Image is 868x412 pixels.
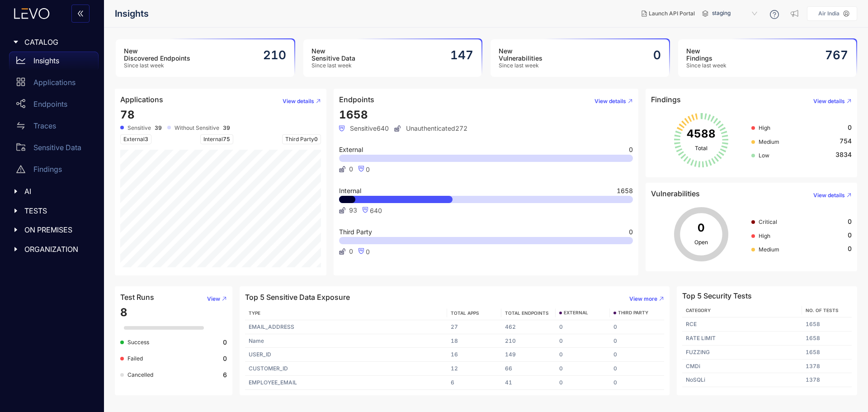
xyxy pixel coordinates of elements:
h2: 767 [825,48,848,62]
span: Low [759,152,769,159]
span: ON PREMISES [24,226,91,234]
span: ORGANIZATION [24,245,91,253]
button: View more [622,292,664,306]
span: 1658 [617,188,633,194]
td: 0 [610,334,664,348]
td: 0 [610,320,664,334]
span: Since last week [499,62,542,69]
td: 462 [501,320,556,334]
div: ON PREMISES [5,220,99,239]
td: CMDi [682,360,802,374]
td: 41 [501,376,556,390]
h3: New Discovered Endpoints [124,47,190,62]
div: ORGANIZATION [5,240,99,259]
button: View [200,292,227,306]
span: Third Party [282,134,321,144]
td: 0 [556,362,610,376]
span: View details [813,98,845,104]
span: Without Sensitive [175,125,219,131]
span: 0 [349,248,353,255]
span: 75 [223,136,230,142]
span: double-left [77,10,84,18]
p: Endpoints [33,100,67,108]
span: AI [24,187,91,195]
span: TYPE [249,310,260,316]
span: Critical [759,218,777,225]
td: 0 [610,348,664,362]
td: EMPLOYEE_EMAIL [245,376,447,390]
h4: Vulnerabilities [651,189,700,198]
span: External [120,134,151,144]
span: caret-right [13,39,19,45]
span: swap [16,121,25,130]
td: 1378 [802,373,852,387]
span: 640 [370,207,382,214]
b: 39 [223,125,230,131]
span: THIRD PARTY [618,310,648,316]
td: 18 [447,334,501,348]
b: 39 [155,125,162,131]
h4: Top 5 Security Tests [682,292,752,300]
span: TOTAL ENDPOINTS [505,310,549,316]
span: caret-right [13,188,19,194]
h4: Findings [651,95,681,104]
span: High [759,124,770,131]
td: RATE LIMIT [682,331,802,346]
span: 0 [366,248,370,256]
span: High [759,232,770,239]
span: Medium [759,138,779,145]
span: External [339,147,363,153]
span: View details [813,192,845,199]
h2: 0 [653,48,661,62]
td: 6 [447,376,501,390]
a: Findings [9,160,99,182]
h4: Top 5 Sensitive Data Exposure [245,293,350,301]
div: TESTS [5,201,99,220]
h2: 210 [263,48,286,62]
span: Unauthenticated 272 [394,125,467,132]
span: View details [594,98,626,104]
td: 12 [447,362,501,376]
span: Internal [200,134,233,144]
td: EMAIL_ADDRESS [245,320,447,334]
span: Category [686,308,711,313]
span: Internal [339,188,361,194]
span: 0 [848,218,852,225]
span: 0 [629,147,633,153]
td: 0 [556,348,610,362]
span: Success [127,339,149,346]
td: 210 [501,334,556,348]
td: CUSTOMER_ID [245,362,447,376]
span: Sensitive 640 [339,125,389,132]
span: caret-right [13,227,19,233]
td: 0 [610,362,664,376]
td: 27 [447,320,501,334]
b: 0 [223,339,227,346]
span: 0 [848,232,852,239]
span: Launch API Portal [649,10,695,17]
td: 0 [556,320,610,334]
a: Traces [9,117,99,138]
td: 0 [556,376,610,390]
span: No. of Tests [806,308,839,313]
h4: Endpoints [339,95,374,104]
span: Since last week [124,62,190,69]
span: 754 [840,137,852,145]
span: Third Party [339,229,372,235]
td: 1658 [802,331,852,346]
span: EXTERNAL [564,310,588,316]
a: Endpoints [9,95,99,117]
button: View details [806,188,852,203]
a: Sensitive Data [9,138,99,160]
span: 8 [120,306,127,319]
span: 1658 [339,108,368,121]
p: Traces [33,122,56,130]
button: View details [275,94,321,109]
span: 0 [848,245,852,252]
span: View more [629,296,657,302]
span: Since last week [311,62,355,69]
span: View [207,296,220,302]
div: CATALOG [5,33,99,52]
span: TESTS [24,207,91,215]
td: 0 [610,376,664,390]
